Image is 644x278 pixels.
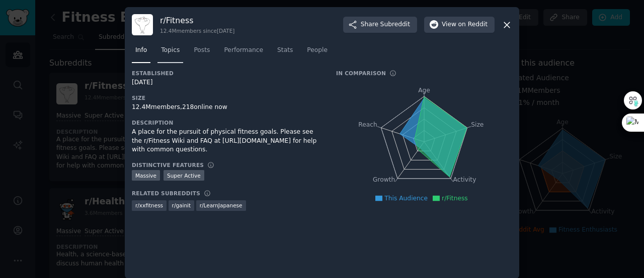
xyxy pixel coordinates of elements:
tspan: Age [418,87,430,94]
h3: In Comparison [336,70,386,77]
tspan: Reach [358,121,377,128]
span: Share [361,20,410,29]
span: r/ gainit [172,202,191,209]
h3: Size [132,94,322,101]
div: [DATE] [132,78,322,87]
span: r/ xxfitness [135,202,163,209]
div: 12.4M members, 218 online now [132,103,322,112]
a: Performance [220,42,267,63]
h3: Description [132,119,322,126]
span: Posts [194,46,210,55]
button: ShareSubreddit [343,17,417,33]
tspan: Growth [373,176,395,183]
span: View [442,20,488,29]
div: Super Active [164,170,204,181]
a: Stats [274,42,296,63]
span: People [307,46,328,55]
span: Performance [224,46,263,55]
span: r/Fitness [442,195,468,202]
h3: Related Subreddits [132,190,200,197]
span: r/ LearnJapanese [200,202,243,209]
button: Viewon Reddit [424,17,495,33]
a: Posts [190,42,213,63]
a: People [303,42,331,63]
div: 12.4M members since [DATE] [160,27,234,34]
span: Stats [277,46,293,55]
h3: r/ Fitness [160,15,234,26]
a: Topics [157,42,183,63]
div: Massive [132,170,160,181]
img: Fitness [132,14,153,35]
span: on Reddit [458,20,488,29]
a: Info [132,42,150,63]
span: Topics [161,46,180,55]
tspan: Activity [453,176,476,183]
h3: Established [132,70,322,77]
span: This Audience [384,195,428,202]
tspan: Size [471,121,484,128]
span: Subreddit [380,20,410,29]
div: A place for the pursuit of physical fitness goals. Please see the r/Fitness Wiki and FAQ at [URL]... [132,128,322,154]
h3: Distinctive Features [132,161,204,169]
span: Info [135,46,147,55]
